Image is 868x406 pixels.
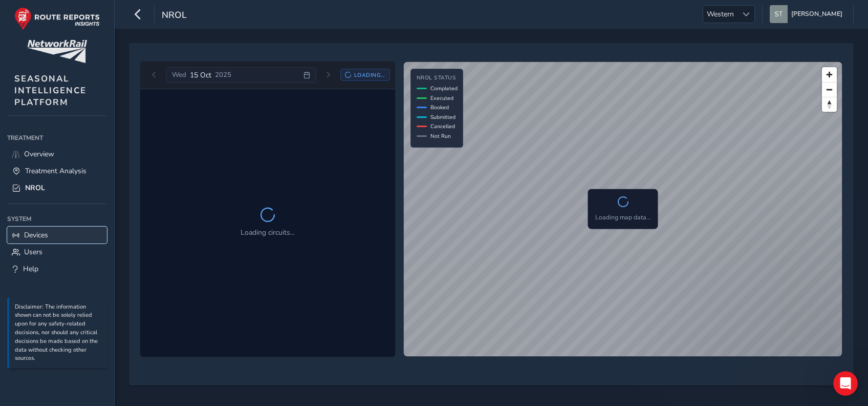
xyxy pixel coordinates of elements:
button: Zoom out [822,82,837,97]
a: Treatment Analysis [7,163,107,179]
a: Help [7,260,107,277]
button: [PERSON_NAME] [770,5,846,23]
span: Executed [430,94,453,102]
span: NROL [162,9,187,23]
a: Overview [7,146,107,163]
span: Help [23,264,38,274]
img: customer logo [27,40,87,63]
span: Western [703,6,737,23]
a: Users [7,243,107,260]
span: Treatment Analysis [25,166,86,176]
span: Completed [430,85,458,92]
img: diamond-layout [770,5,788,23]
div: System [7,211,107,227]
iframe: Intercom live chat [833,371,858,396]
span: 15 Oct [190,70,211,80]
img: rr logo [14,7,100,30]
span: Users [24,247,42,257]
span: [PERSON_NAME] [791,5,842,23]
span: Booked [430,104,449,111]
span: Submitted [430,113,455,121]
div: Treatment [7,130,107,146]
span: Cancelled [430,123,455,130]
button: Zoom in [822,67,837,82]
span: Devices [24,230,48,240]
span: 2025 [215,70,231,79]
span: Wed [172,70,186,79]
a: NROL [7,179,107,196]
span: Not Run [430,132,451,140]
p: Loading circuits... [241,227,295,238]
p: Disclaimer: The information shown can not be solely relied upon for any safety-related decisions,... [15,303,102,363]
canvas: Map [404,62,842,356]
button: Reset bearing to north [822,97,837,112]
span: NROL [25,183,45,193]
a: Devices [7,227,107,243]
p: Loading map data... [595,213,651,222]
h4: NROL Status [417,75,458,82]
span: Loading... [354,71,385,79]
span: Overview [24,149,54,159]
span: SEASONAL INTELLIGENCE PLATFORM [14,73,86,108]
